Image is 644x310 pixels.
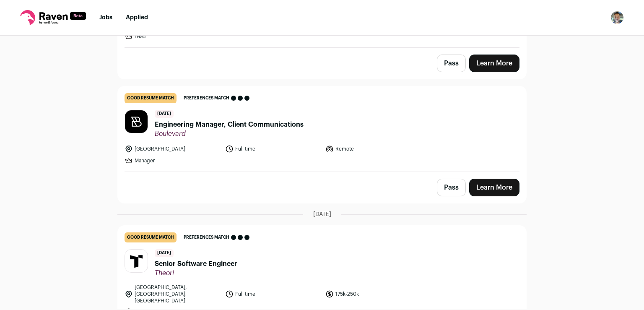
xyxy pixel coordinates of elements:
button: Pass [437,55,466,72]
a: Jobs [99,15,112,21]
span: Boulevard [155,130,304,138]
div: good resume match [125,93,177,103]
span: Preferences match [184,233,229,242]
span: [DATE] [155,249,174,257]
a: Learn More [469,179,519,196]
img: 8e3a4db709b8701b8bf75dc932c0e701b2b53583ed491b3de758402179039715.png [125,250,148,272]
div: good resume match [125,232,177,242]
img: f6212736f94d474d6b57d3888104cbc720eedca002415545c9783f33a40c45ea.png [125,110,148,133]
li: Full time [225,284,321,304]
li: Remote [325,145,421,153]
li: [GEOGRAPHIC_DATA], [GEOGRAPHIC_DATA], [GEOGRAPHIC_DATA] [125,284,220,304]
button: Pass [437,179,466,196]
img: 19917917-medium_jpg [610,11,624,24]
span: [DATE] [155,110,174,118]
li: [GEOGRAPHIC_DATA] [125,145,220,153]
span: Preferences match [184,94,229,102]
a: Learn More [469,55,519,72]
a: Applied [126,15,148,21]
li: Manager [125,156,220,165]
span: Theori [155,269,237,277]
span: Engineering Manager, Client Communications [155,120,304,130]
li: 175k-250k [325,284,421,304]
li: Lead [125,32,220,41]
span: Senior Software Engineer [155,259,237,269]
span: [DATE] [313,210,331,219]
a: good resume match Preferences match [DATE] Engineering Manager, Client Communications Boulevard [... [118,86,526,172]
li: Full time [225,145,321,153]
button: Open dropdown [610,11,624,24]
